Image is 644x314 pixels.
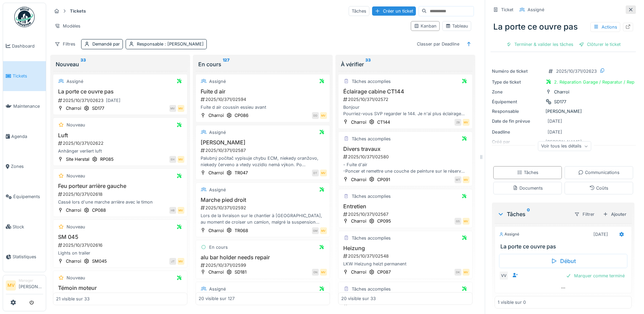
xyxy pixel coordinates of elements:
div: La porte ce ouvre pas [491,18,636,36]
div: Tâches [349,6,369,16]
div: 2025/10/371/02618 [57,191,184,197]
div: MV [178,258,184,265]
a: Dashboard [3,31,46,61]
div: CP095 [377,218,391,224]
h3: Divers travaux [341,146,470,152]
div: Tâches accomplies [352,235,391,241]
div: DD [312,112,319,119]
h3: Luft [56,132,184,139]
a: Maintenance [3,91,46,121]
div: MV [320,227,327,234]
div: Tâches [497,210,569,218]
div: Coûts [589,185,608,191]
sup: 33 [80,60,86,68]
div: CP091 [377,176,390,183]
sup: 0 [527,210,530,218]
div: Date de fin prévue [492,118,543,124]
h3: Feu porteur arrière gauche [56,183,184,189]
h3: Fuite d air [199,88,327,95]
h3: La porte ce ouvre pas [56,88,184,95]
div: 21 visible sur 33 [56,295,90,302]
a: Stock [3,212,46,242]
div: Filtrer [571,209,597,219]
h3: [PERSON_NAME] [199,139,327,146]
div: Charroi [351,218,366,224]
div: Tâches accomplies [352,286,391,292]
div: CP087 [377,269,391,275]
div: RP085 [100,156,114,162]
div: Assigné [209,78,226,85]
div: [DATE] [593,231,608,238]
div: Modèles [52,21,84,31]
div: Numéro de ticket [492,68,543,74]
div: Tâches accomplies [352,78,391,85]
div: Kanban [414,23,437,29]
h3: Éclairage cabine CT144 [341,88,470,95]
div: En cours [209,244,228,250]
div: 2025/10/371/02616 [57,242,184,248]
span: Statistiques [13,254,43,260]
div: 2025/10/371/02623 [57,96,184,105]
div: Lors de la livraison sur le chantier à [GEOGRAPHIC_DATA], au moment de croiser un camion, malgré ... [199,212,327,225]
div: Charroi [208,227,224,234]
div: Demandé par [92,41,120,47]
div: 20 visible sur 33 [341,295,376,302]
div: Palubný počítač vypisuje chybu ECM, niekedy oranžovo, niekedy červeno a vtedy vozidlo nemá výkon.... [199,155,327,168]
div: Charroi [554,89,569,95]
h3: Témoin moteur [56,285,184,291]
li: [PERSON_NAME] [19,278,43,293]
div: Assigné [209,286,226,292]
a: MV Manager[PERSON_NAME] [6,278,43,294]
h3: Marche pied droit [199,197,327,203]
div: Ticket [501,6,513,13]
img: Badge_color-CXgf-gQk.svg [14,7,35,27]
a: Statistiques [3,242,46,272]
div: Deadline [492,129,543,135]
div: WT [455,176,461,183]
h3: La porte ce ouvre pas [500,243,629,250]
div: 2025/10/371/02592 [200,205,327,211]
div: Anhänger verliert luft [56,148,184,154]
div: Cassé lors d'une marche arrière avec le timon [56,199,184,205]
div: Nouveau [67,224,85,230]
div: ZB [455,119,461,126]
div: Tâches accomplies [352,136,391,142]
div: GM [312,227,319,234]
a: Équipements [3,181,46,212]
div: TR068 [235,227,248,234]
div: DT [312,170,319,176]
span: Tickets [13,73,43,79]
div: 2025/10/371/02567 [343,211,470,217]
div: CT144 [377,119,390,125]
div: Lights on trailer [56,250,184,256]
div: SD181 [235,269,246,275]
div: MV [463,269,470,276]
div: Charroi [351,119,366,125]
div: Assigné [528,6,544,13]
div: Créer un ticket [372,6,416,16]
div: Terminer & valider les tâches [503,40,576,49]
div: GS [455,218,461,225]
div: Charroi [351,269,366,275]
div: DK [455,269,461,276]
div: MV [320,269,327,276]
div: Manager [19,278,43,283]
div: Équipement [492,99,543,105]
div: Classer par Deadline [414,39,462,49]
h3: SM 045 [56,234,184,240]
strong: Tickets [67,8,89,14]
div: TR047 [235,170,248,176]
div: Marquer comme terminé [563,271,627,280]
div: 2025/10/371/02587 [200,147,327,154]
div: LKW Heizung heizt permanent [341,261,470,267]
div: VV [499,271,509,280]
div: Site Herstal [66,156,89,162]
div: 2025/10/371/02548 [343,253,470,259]
div: Type de ticket [492,79,543,85]
div: Zone [492,89,543,95]
div: Filtres [52,39,78,49]
div: 2025/10/371/02580 [343,154,470,160]
div: MV [178,207,184,214]
div: MV [178,105,184,112]
div: Tâches [517,169,538,176]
